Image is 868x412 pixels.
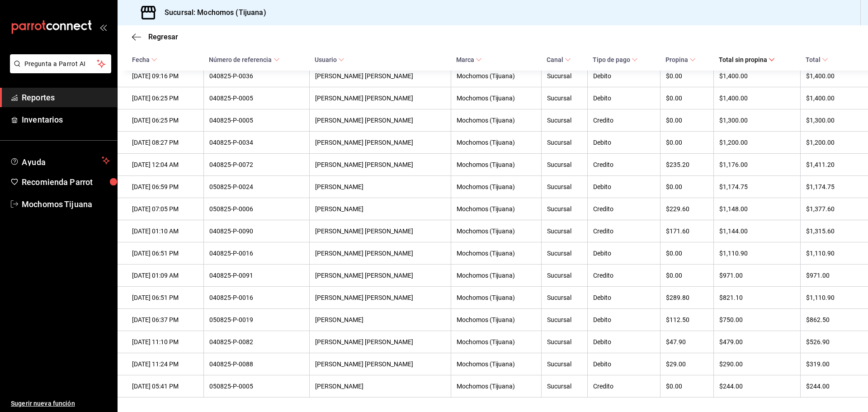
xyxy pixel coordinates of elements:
div: [PERSON_NAME] [315,383,445,390]
div: Mochomos (Tijuana) [457,205,535,213]
div: Debito [593,95,655,102]
div: Mochomos (Tijuana) [457,294,535,301]
div: [PERSON_NAME] [PERSON_NAME] [315,250,445,257]
div: $1,148.00 [719,205,795,213]
div: $1,144.00 [719,227,795,235]
h3: Sucursal: Mochomos (Tijuana) [157,7,266,18]
div: Mochomos (Tijuana) [457,72,535,80]
div: 050825-P-0006 [209,205,303,213]
div: [PERSON_NAME] [PERSON_NAME] [315,272,445,279]
div: $1,400.00 [806,95,854,102]
div: [PERSON_NAME] [315,205,445,213]
div: [PERSON_NAME] [PERSON_NAME] [315,360,445,368]
div: 040825-P-0082 [209,338,303,346]
div: $0.00 [666,250,708,257]
div: $1,174.75 [806,183,854,190]
div: Debito [593,316,655,323]
span: Recomienda Parrot [22,176,110,188]
div: [PERSON_NAME] [PERSON_NAME] [315,227,445,235]
div: [DATE] 08:27 PM [132,139,198,146]
div: [DATE] 11:24 PM [132,360,198,368]
div: $1,300.00 [719,117,795,124]
div: $0.00 [666,95,708,102]
div: $235.20 [666,161,708,168]
div: Sucursal [547,117,582,124]
div: Sucursal [547,227,582,235]
div: $862.50 [806,316,854,323]
div: $0.00 [666,183,708,190]
div: Credito [593,272,655,279]
div: [PERSON_NAME] [315,183,445,190]
div: $289.80 [666,294,708,301]
div: Debito [593,250,655,257]
span: Total sin propina [719,56,775,63]
span: Reportes [22,91,110,104]
div: $244.00 [806,383,854,390]
div: [DATE] 07:05 PM [132,205,198,213]
div: [DATE] 05:41 PM [132,383,198,390]
div: Mochomos (Tijuana) [457,117,535,124]
div: $112.50 [666,316,708,323]
div: [DATE] 06:25 PM [132,117,198,124]
div: $1,400.00 [719,95,795,102]
div: $319.00 [806,360,854,368]
div: Sucursal [547,205,582,213]
div: [DATE] 06:51 PM [132,250,198,257]
div: Debito [593,294,655,301]
span: Ayuda [22,155,98,166]
button: open_drawer_menu [99,24,107,31]
div: 040825-P-0072 [209,161,303,168]
span: Total [806,56,828,63]
div: $290.00 [719,360,795,368]
div: $171.60 [666,227,708,235]
div: Sucursal [547,294,582,301]
div: 040825-P-0005 [209,117,303,124]
div: [PERSON_NAME] [PERSON_NAME] [315,95,445,102]
div: $750.00 [719,316,795,323]
div: Sucursal [547,250,582,257]
div: $971.00 [806,272,854,279]
div: Debito [593,183,655,190]
div: 040825-P-0090 [209,227,303,235]
div: [DATE] 12:04 AM [132,161,198,168]
div: Debito [593,139,655,146]
div: Credito [593,383,655,390]
button: Pregunta a Parrot AI [10,54,111,73]
div: 040825-P-0088 [209,360,303,368]
div: $1,200.00 [719,139,795,146]
div: Sucursal [547,383,582,390]
div: $0.00 [666,72,708,80]
div: $229.60 [666,205,708,213]
div: Mochomos (Tijuana) [457,227,535,235]
div: $526.90 [806,338,854,346]
span: Inventarios [22,114,110,126]
div: [DATE] 01:09 AM [132,272,198,279]
span: Sugerir nueva función [11,399,110,408]
div: [DATE] 06:25 PM [132,95,198,102]
div: [PERSON_NAME] [PERSON_NAME] [315,139,445,146]
div: $0.00 [666,383,708,390]
div: $1,315.60 [806,227,854,235]
div: Mochomos (Tijuana) [457,183,535,190]
div: $0.00 [666,272,708,279]
div: Mochomos (Tijuana) [457,161,535,168]
span: Marca [456,56,482,63]
div: [DATE] 09:16 PM [132,72,198,80]
div: Credito [593,205,655,213]
span: Fecha [132,56,157,63]
div: Sucursal [547,360,582,368]
div: Debito [593,338,655,346]
span: Número de referencia [209,56,279,63]
div: [PERSON_NAME] [315,316,445,323]
div: [DATE] 06:37 PM [132,316,198,323]
div: [DATE] 11:10 PM [132,338,198,346]
div: 040825-P-0016 [209,250,303,257]
div: [DATE] 06:51 PM [132,294,198,301]
span: Propina [665,56,696,63]
div: 040825-P-0005 [209,95,303,102]
div: [DATE] 01:10 AM [132,227,198,235]
a: Pregunta a Parrot AI [6,66,111,75]
div: Sucursal [547,72,582,80]
div: $0.00 [666,139,708,146]
div: $1,174.75 [719,183,795,190]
